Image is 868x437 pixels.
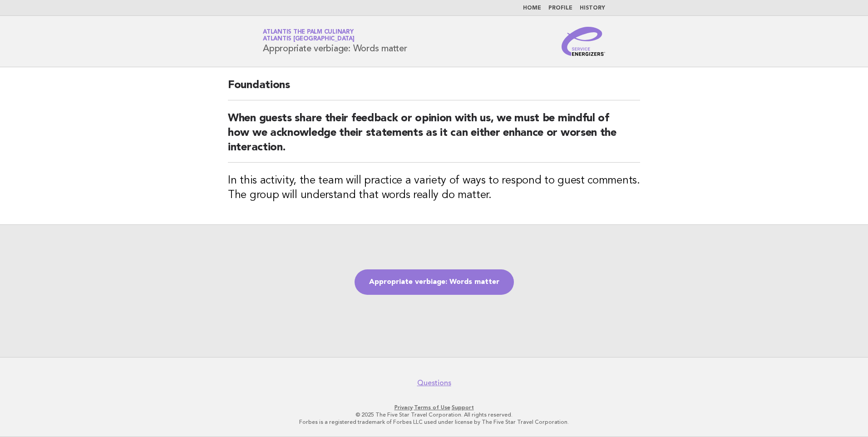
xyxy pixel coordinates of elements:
[580,5,605,11] a: History
[228,174,640,203] h3: In this activity, the team will practice a variety of ways to respond to guest comments. The grou...
[562,27,605,56] img: Service Energizers
[263,36,355,42] span: Atlantis [GEOGRAPHIC_DATA]
[548,5,572,11] a: Profile
[156,418,712,426] p: Forbes is a registered trademark of Forbes LLC used under license by The Five Star Travel Corpora...
[355,269,514,295] a: Appropriate verbiage: Words matter
[452,404,474,411] a: Support
[417,378,451,387] a: Questions
[156,404,712,411] p: · ·
[156,411,712,418] p: © 2025 The Five Star Travel Corporation. All rights reserved.
[263,29,355,42] a: Atlantis The Palm CulinaryAtlantis [GEOGRAPHIC_DATA]
[228,111,640,163] h2: When guests share their feedback or opinion with us, we must be mindful of how we acknowledge the...
[228,78,640,100] h2: Foundations
[414,404,450,411] a: Terms of Use
[395,404,413,411] a: Privacy
[523,5,541,11] a: Home
[263,30,407,53] h1: Appropriate verbiage: Words matter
